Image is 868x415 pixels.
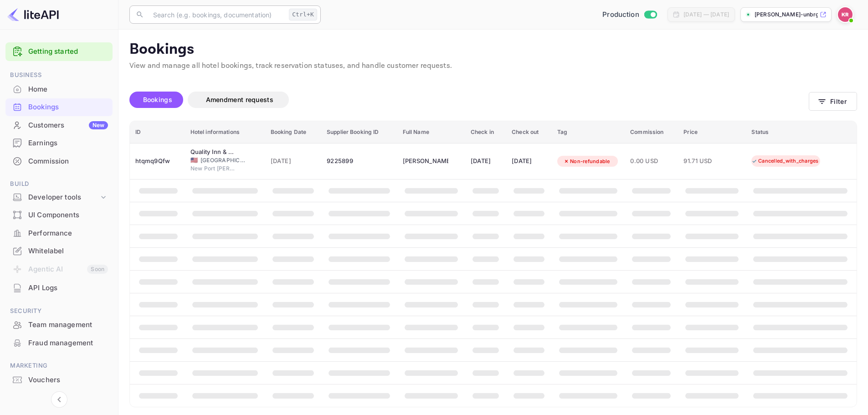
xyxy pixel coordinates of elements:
[557,156,616,167] div: Non-refundable
[5,242,113,259] a: Whitelabel
[28,102,108,113] div: Bookings
[321,121,397,143] th: Supplier Booking ID
[745,155,825,167] div: Cancelled_with_charges
[148,5,285,24] input: Search (e.g. bookings, documentation)
[143,96,172,103] span: Bookings
[5,334,113,351] a: Fraud management
[5,371,113,389] div: Vouchers
[28,283,108,293] div: API Logs
[130,121,185,143] th: ID
[465,121,506,143] th: Check in
[471,154,501,169] div: [DATE]
[28,84,108,95] div: Home
[5,134,113,152] div: Earnings
[5,70,113,80] span: Business
[51,391,67,408] button: Collapse navigation
[755,10,818,19] p: [PERSON_NAME]-unbrg.[PERSON_NAME]...
[602,10,639,20] span: Production
[28,375,108,385] div: Vouchers
[271,156,316,166] span: [DATE]
[5,153,113,169] a: Commission
[5,371,113,388] a: Vouchers
[5,98,113,115] a: Bookings
[838,7,853,22] img: Kobus Roux
[129,92,809,108] div: account-settings tabs
[5,117,113,133] a: CustomersNew
[5,206,113,223] a: UI Components
[5,334,113,352] div: Fraud management
[5,134,113,151] a: Earnings
[200,156,246,164] span: [GEOGRAPHIC_DATA]
[28,320,108,330] div: Team management
[506,121,552,143] th: Check out
[5,225,113,241] a: Performance
[5,225,113,242] div: Performance
[185,121,265,143] th: Hotel informations
[206,96,273,103] span: Amendment requests
[28,138,108,149] div: Earnings
[5,153,113,170] div: Commission
[397,121,465,143] th: Full Name
[289,9,317,20] div: Ctrl+K
[5,361,113,371] span: Marketing
[190,157,198,163] span: United States of America
[5,306,113,316] span: Security
[630,156,673,166] span: 0.00 USD
[7,7,59,22] img: LiteAPI logo
[5,190,113,205] div: Developer tools
[5,279,113,296] a: API Logs
[129,41,857,59] p: Bookings
[28,338,108,348] div: Fraud management
[28,192,99,203] div: Developer tools
[28,156,108,167] div: Commission
[265,121,321,143] th: Booking Date
[683,10,729,19] div: [DATE] — [DATE]
[129,61,857,72] p: View and manage all hotel bookings, track reservation statuses, and handle customer requests.
[599,10,660,20] div: Switch to Sandbox mode
[5,316,113,334] div: Team management
[5,81,113,98] div: Home
[28,228,108,239] div: Performance
[28,210,108,220] div: UI Components
[190,164,236,173] span: New Port [PERSON_NAME]
[190,148,236,157] div: Quality Inn & Suites Conference Center
[625,121,678,143] th: Commission
[5,98,113,116] div: Bookings
[683,156,729,166] span: 91.71 USD
[552,121,625,143] th: Tag
[28,246,108,256] div: Whitelabel
[28,46,108,57] a: Getting started
[5,42,113,61] div: Getting started
[512,154,546,169] div: [DATE]
[5,179,113,189] span: Build
[5,117,113,134] div: CustomersNew
[809,92,857,111] button: Filter
[5,279,113,297] div: API Logs
[5,206,113,224] div: UI Components
[135,154,180,169] div: htqmq9Qfw
[403,154,448,169] div: Jessica Velez
[746,121,857,143] th: Status
[28,120,108,131] div: Customers
[5,242,113,260] div: Whitelabel
[678,121,746,143] th: Price
[327,154,392,169] div: 9225899
[130,121,857,407] table: booking table
[89,121,108,129] div: New
[5,81,113,97] a: Home
[5,316,113,333] a: Team management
